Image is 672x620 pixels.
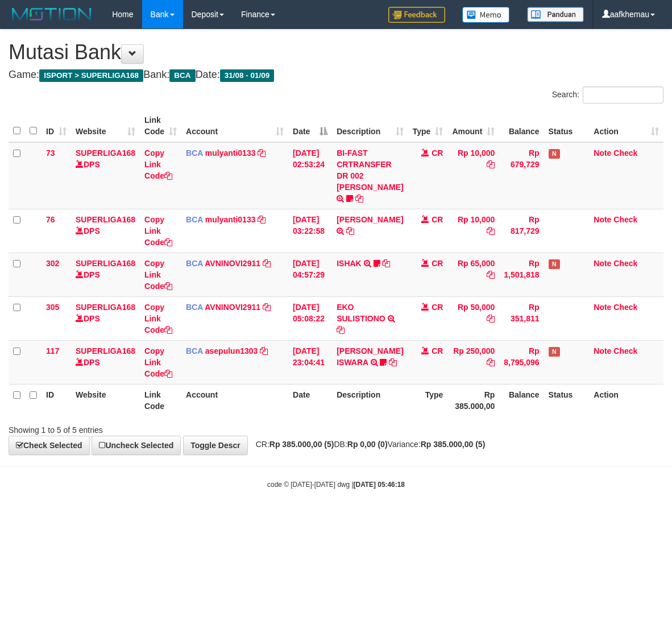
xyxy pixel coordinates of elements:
[263,259,271,268] a: Copy AVNINOVI2911 to clipboard
[499,110,544,142] th: Balance
[9,436,90,455] a: Check Selected
[388,7,445,23] img: Feedback.jpg
[447,340,499,384] td: Rp 250,000
[186,148,203,158] span: BCA
[589,110,663,142] th: Action: activate to sort column ascending
[71,296,140,340] td: DPS
[144,215,172,247] a: Copy Link Code
[144,148,172,180] a: Copy Link Code
[71,384,140,416] th: Website
[613,148,637,158] a: Check
[487,314,495,323] a: Copy Rp 50,000 to clipboard
[140,110,181,142] th: Link Code: activate to sort column ascending
[71,340,140,384] td: DPS
[447,142,499,209] td: Rp 10,000
[76,259,135,268] a: SUPERLIGA168
[447,110,499,142] th: Amount: activate to sort column ascending
[76,148,135,158] a: SUPERLIGA168
[288,209,332,253] td: [DATE] 03:22:58
[186,303,203,312] span: BCA
[250,440,486,449] span: CR: DB: Variance:
[487,160,495,169] a: Copy Rp 10,000 to clipboard
[186,259,203,268] span: BCA
[144,346,172,378] a: Copy Link Code
[269,440,334,449] strong: Rp 385.000,00 (5)
[169,69,195,82] span: BCA
[499,384,544,416] th: Balance
[613,346,637,356] a: Check
[46,259,59,268] span: 302
[499,296,544,340] td: Rp 351,811
[205,303,260,312] a: AVNINOVI2911
[487,358,495,367] a: Copy Rp 250,000 to clipboard
[76,215,135,224] a: SUPERLIGA168
[447,384,499,416] th: Rp 385.000,00
[544,384,590,416] th: Status
[205,215,256,224] a: mulyanti0133
[432,215,443,224] span: CR
[92,436,181,455] a: Uncheck Selected
[220,69,275,82] span: 31/08 - 01/09
[447,209,499,253] td: Rp 10,000
[288,296,332,340] td: [DATE] 05:08:22
[71,142,140,209] td: DPS
[181,384,288,416] th: Account
[337,346,403,367] a: [PERSON_NAME] ISWARA
[332,110,408,142] th: Description: activate to sort column ascending
[462,7,510,23] img: Button%20Memo.svg
[499,340,544,384] td: Rp 8,795,096
[354,481,405,489] strong: [DATE] 05:46:18
[288,340,332,384] td: [DATE] 23:04:41
[527,7,584,22] img: panduan.png
[9,6,95,23] img: MOTION_logo.png
[332,142,408,209] td: BI-FAST CRTRANSFER DR 002 [PERSON_NAME]
[42,384,71,416] th: ID
[594,215,611,224] a: Note
[76,303,135,312] a: SUPERLIGA168
[9,41,663,64] h1: Mutasi Bank
[205,259,260,268] a: AVNINOVI2911
[337,215,403,224] a: [PERSON_NAME]
[288,253,332,296] td: [DATE] 04:57:29
[544,110,590,142] th: Status
[408,110,448,142] th: Type: activate to sort column ascending
[46,346,59,356] span: 117
[408,384,448,416] th: Type
[76,346,135,356] a: SUPERLIGA168
[288,142,332,209] td: [DATE] 02:53:24
[46,215,55,224] span: 76
[549,347,560,357] span: Has Note
[71,209,140,253] td: DPS
[589,384,663,416] th: Action
[549,259,560,269] span: Has Note
[337,325,345,334] a: Copy EKO SULISTIONO to clipboard
[447,253,499,296] td: Rp 65,000
[594,346,611,356] a: Note
[205,346,258,356] a: asepulun1303
[487,270,495,279] a: Copy Rp 65,000 to clipboard
[267,481,405,489] small: code © [DATE]-[DATE] dwg |
[186,215,203,224] span: BCA
[186,346,203,356] span: BCA
[594,259,611,268] a: Note
[46,303,59,312] span: 305
[594,303,611,312] a: Note
[71,253,140,296] td: DPS
[432,303,443,312] span: CR
[258,148,266,158] a: Copy mulyanti0133 to clipboard
[337,259,362,268] a: ISHAK
[346,226,354,235] a: Copy DEWI PITRI NINGSIH to clipboard
[288,384,332,416] th: Date
[613,259,637,268] a: Check
[39,69,143,82] span: ISPORT > SUPERLIGA168
[432,148,443,158] span: CR
[288,110,332,142] th: Date: activate to sort column descending
[332,384,408,416] th: Description
[42,110,71,142] th: ID: activate to sort column ascending
[260,346,268,356] a: Copy asepulun1303 to clipboard
[499,253,544,296] td: Rp 1,501,818
[594,148,611,158] a: Note
[421,440,486,449] strong: Rp 385.000,00 (5)
[552,86,663,104] label: Search:
[355,194,363,203] a: Copy BI-FAST CRTRANSFER DR 002 MUHAMAD MADROJI to clipboard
